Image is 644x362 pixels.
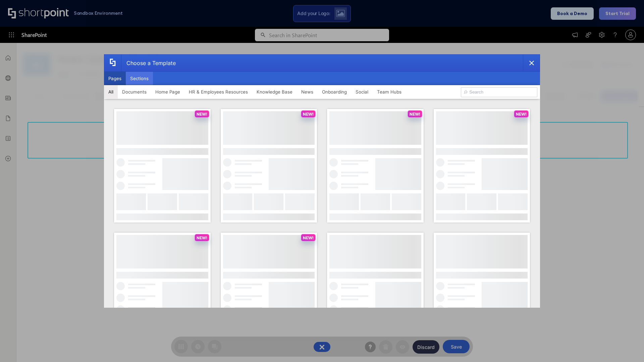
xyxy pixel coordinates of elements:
[197,112,207,117] p: NEW!
[461,87,537,97] input: Search
[351,85,373,99] button: Social
[121,55,176,71] div: Choose a Template
[151,85,184,99] button: Home Page
[104,85,118,99] button: All
[410,112,420,117] p: NEW!
[297,85,318,99] button: News
[516,112,527,117] p: NEW!
[104,72,126,85] button: Pages
[373,85,406,99] button: Team Hubs
[184,85,252,99] button: HR & Employees Resources
[303,235,314,240] p: NEW!
[318,85,351,99] button: Onboarding
[303,112,314,117] p: NEW!
[523,284,644,362] iframe: Chat Widget
[118,85,151,99] button: Documents
[197,235,207,240] p: NEW!
[126,72,153,85] button: Sections
[104,54,540,308] div: template selector
[252,85,297,99] button: Knowledge Base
